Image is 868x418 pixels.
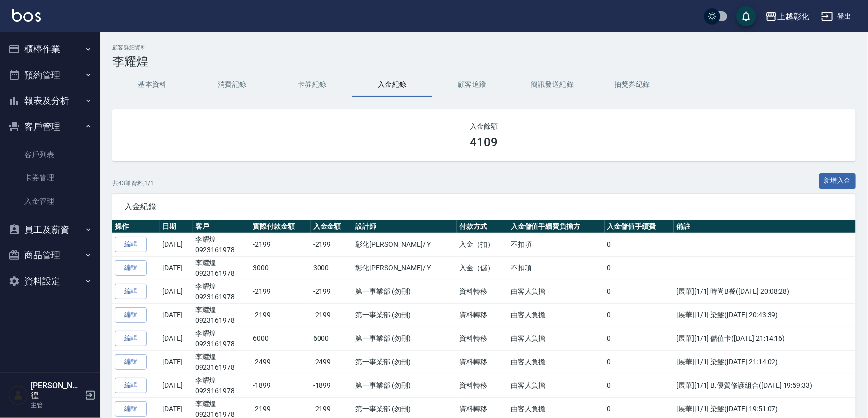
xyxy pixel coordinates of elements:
[353,233,457,256] td: 彰化[PERSON_NAME] / Y
[311,327,353,350] td: 6000
[124,202,844,212] span: 入金紀錄
[674,374,856,397] td: [展華][1/1] B.優質修護組合([DATE] 19:59:33)
[4,166,96,189] a: 卡券管理
[193,256,250,280] td: 李耀煌
[311,233,353,256] td: -2199
[508,233,605,256] td: 不扣項
[195,245,248,255] p: 0923161978
[457,327,508,350] td: 資料轉移
[470,135,498,149] h3: 4109
[777,10,809,23] div: 上越彰化
[605,256,674,280] td: 0
[250,280,311,303] td: -2199
[250,220,311,233] th: 實際付款金額
[193,220,250,233] th: 客戶
[508,350,605,374] td: 由客人負擔
[4,36,96,62] button: 櫃檯作業
[192,73,272,97] button: 消費記錄
[311,350,353,374] td: -2499
[250,233,311,256] td: -2199
[250,303,311,327] td: -2199
[4,88,96,114] button: 報表及分析
[605,280,674,303] td: 0
[311,303,353,327] td: -2199
[8,385,28,405] img: Person
[605,374,674,397] td: 0
[311,374,353,397] td: -1899
[115,307,147,323] a: 編輯
[193,303,250,327] td: 李耀煌
[457,220,508,233] th: 付款方式
[674,303,856,327] td: [展華][1/1] 染髮([DATE] 20:43:39)
[112,44,856,51] h2: 顧客詳細資料
[353,220,457,233] th: 設計師
[115,331,147,346] a: 編輯
[160,280,192,303] td: [DATE]
[272,73,352,97] button: 卡券紀錄
[605,327,674,350] td: 0
[193,350,250,374] td: 李耀煌
[4,217,96,243] button: 員工及薪資
[195,268,248,279] p: 0923161978
[31,381,82,401] h5: [PERSON_NAME]徨
[353,256,457,280] td: 彰化[PERSON_NAME] / Y
[605,220,674,233] th: 入金儲值手續費
[508,220,605,233] th: 入金儲值手續費負擔方
[819,173,856,189] button: 新增入金
[112,73,192,97] button: 基本資料
[457,256,508,280] td: 入金（儲）
[508,327,605,350] td: 由客人負擔
[817,7,856,26] button: 登出
[508,374,605,397] td: 由客人負擔
[674,220,856,233] th: 備註
[761,6,813,27] button: 上越彰化
[193,327,250,350] td: 李耀煌
[508,280,605,303] td: 由客人負擔
[250,350,311,374] td: -2499
[124,121,844,131] h2: 入金餘額
[674,350,856,374] td: [展華][1/1] 染髮([DATE] 21:14:02)
[250,256,311,280] td: 3000
[311,280,353,303] td: -2199
[353,303,457,327] td: 第一事業部 (勿刪)
[193,280,250,303] td: 李耀煌
[4,268,96,294] button: 資料設定
[311,256,353,280] td: 3000
[160,233,192,256] td: [DATE]
[195,339,248,349] p: 0923161978
[508,303,605,327] td: 由客人負擔
[115,284,147,299] a: 編輯
[195,386,248,396] p: 0923161978
[353,350,457,374] td: 第一事業部 (勿刪)
[4,62,96,88] button: 預約管理
[115,237,147,252] a: 編輯
[160,350,192,374] td: [DATE]
[112,55,856,69] h3: 李耀煌
[160,256,192,280] td: [DATE]
[250,374,311,397] td: -1899
[605,303,674,327] td: 0
[432,73,512,97] button: 顧客追蹤
[115,378,147,393] a: 編輯
[250,327,311,350] td: 6000
[12,9,41,22] img: Logo
[193,233,250,256] td: 李耀煌
[352,73,432,97] button: 入金紀錄
[4,242,96,268] button: 商品管理
[457,374,508,397] td: 資料轉移
[4,143,96,166] a: 客戶列表
[605,233,674,256] td: 0
[353,327,457,350] td: 第一事業部 (勿刪)
[592,73,672,97] button: 抽獎券紀錄
[160,374,192,397] td: [DATE]
[353,280,457,303] td: 第一事業部 (勿刪)
[674,327,856,350] td: [展華][1/1] 儲值卡([DATE] 21:14:16)
[115,401,147,417] a: 編輯
[160,327,192,350] td: [DATE]
[605,350,674,374] td: 0
[193,374,250,397] td: 李耀煌
[457,280,508,303] td: 資料轉移
[457,350,508,374] td: 資料轉移
[736,6,756,26] button: save
[508,256,605,280] td: 不扣項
